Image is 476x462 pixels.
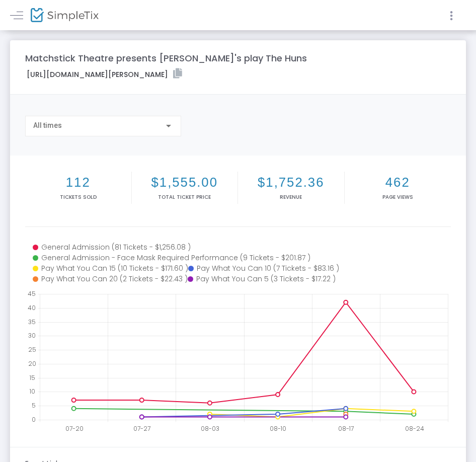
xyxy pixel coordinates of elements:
text: 40 [28,303,36,312]
label: [URL][DOMAIN_NAME][PERSON_NAME] [27,68,182,80]
p: Page Views [347,193,449,201]
text: 08-17 [338,424,354,433]
text: 10 [29,388,35,396]
p: Tickets sold [27,193,129,201]
p: Revenue [240,193,342,201]
text: 45 [28,289,36,298]
span: All times [33,121,62,129]
text: 08-03 [201,424,219,433]
text: 35 [28,318,36,326]
text: 15 [29,373,35,382]
text: 07-27 [133,424,150,433]
h2: $1,555.00 [134,175,236,190]
text: 08-24 [405,424,424,433]
text: 5 [32,401,36,410]
text: 30 [28,332,36,340]
m-panel-title: Matchstick Theatre presents [PERSON_NAME]'s play The Huns [25,51,307,65]
h2: 112 [27,175,129,190]
text: 08-10 [270,424,286,433]
text: 25 [28,345,36,354]
h2: $1,752.36 [240,175,342,190]
text: 0 [32,415,36,424]
h2: 462 [347,175,449,190]
text: 20 [28,359,36,368]
p: Total Ticket Price [134,193,236,201]
text: 07-20 [65,424,84,433]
